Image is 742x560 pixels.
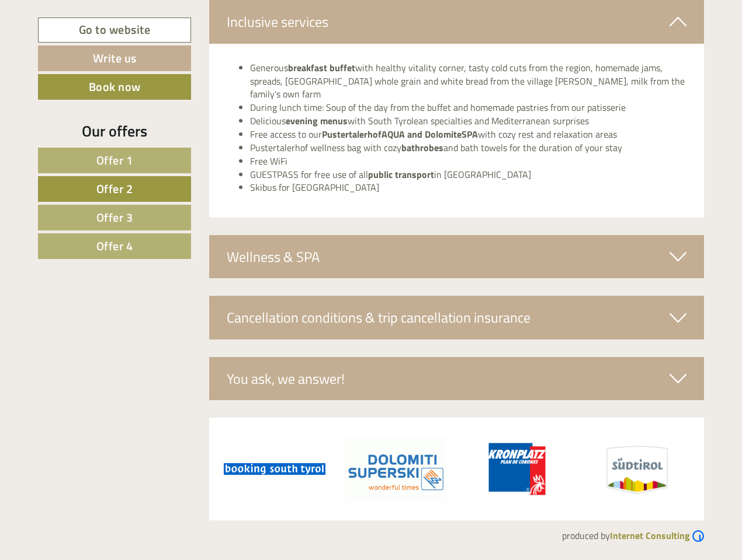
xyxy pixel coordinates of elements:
a: Book now [38,74,191,100]
span: Offer 2 [96,180,133,198]
li: Free access to our with cozy rest and relaxation areas [250,128,687,141]
strong: PustertalerhofAQUA and DolomiteSPA [322,127,478,141]
li: Pustertalerhof wellness bag with cozy and bath towels for the duration of your stay [250,141,687,155]
li: Generous with healthy vitality corner, tasty cold cuts from the region, homemade jams, spreads, [... [250,61,687,101]
div: You ask, we answer! [209,357,705,400]
li: Skibus for [GEOGRAPHIC_DATA] [250,181,687,194]
strong: breakfast buffet [288,61,355,75]
div: Our offers [38,120,191,142]
li: Delicious with South Tyrolean specialties and Mediterranean surprises [250,114,687,128]
a: Go to website [38,17,191,43]
li: Free WiFi [250,155,687,168]
img: Logo Internet Consulting [692,530,704,542]
li: During lunch time: Soup of the day from the buffet and homemade pastries from our patisserie [250,101,687,114]
a: Internet Consulting [610,528,704,542]
div: Cancellation conditions & trip cancellation insurance [209,296,705,339]
div: produced by [38,520,704,542]
b: Internet Consulting [610,528,690,542]
strong: evening menus [286,114,348,128]
strong: public transport [368,167,434,181]
span: Offer 3 [96,208,133,226]
a: Write us [38,45,191,71]
span: Offer 1 [96,151,133,169]
strong: bathrobes [401,141,443,155]
span: Offer 4 [96,237,133,255]
div: Wellness & SPA [209,235,705,278]
li: GUESTPASS for free use of all in [GEOGRAPHIC_DATA] [250,168,687,181]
